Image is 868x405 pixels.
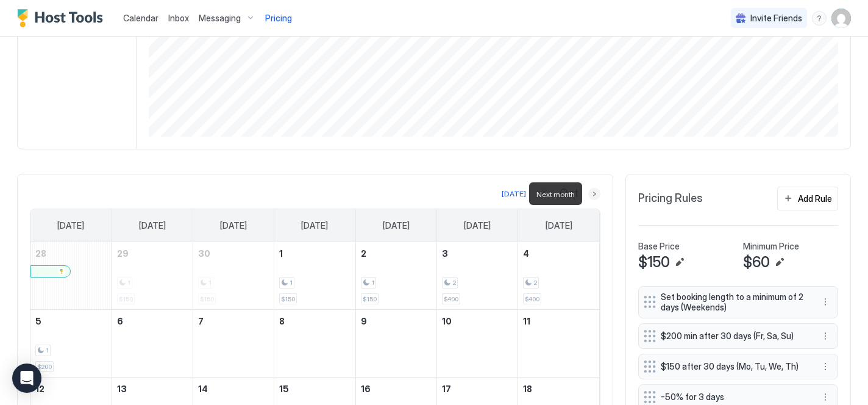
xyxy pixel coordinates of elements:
[30,310,112,332] a: October 5, 2025
[281,295,295,303] span: $150
[208,209,259,242] a: Tuesday
[371,209,422,242] a: Thursday
[442,248,448,259] span: 3
[17,9,108,27] a: Host Tools Logo
[30,310,112,378] td: October 5, 2025
[661,392,806,403] span: -50% for 3 days
[112,310,193,378] td: October 6, 2025
[198,248,210,259] span: 30
[274,310,355,332] a: October 8, 2025
[638,192,703,206] span: Pricing Rules
[274,310,355,378] td: October 8, 2025
[361,316,367,326] span: 9
[274,242,355,310] td: October 1, 2025
[518,310,599,332] a: October 11, 2025
[661,331,806,342] span: $200 min after 30 days (Fr, Sa, Su)
[193,378,274,400] a: October 14, 2025
[117,316,123,326] span: 6
[818,295,833,309] button: More options
[274,378,355,400] a: October 15, 2025
[818,329,833,343] div: menu
[523,384,532,394] span: 18
[523,316,530,326] span: 11
[356,242,436,265] a: October 2, 2025
[743,253,770,271] span: $60
[518,378,599,400] a: October 18, 2025
[464,220,491,231] span: [DATE]
[436,242,518,310] td: October 3, 2025
[117,384,127,394] span: 13
[536,190,575,199] span: Next month
[35,248,46,259] span: 28
[356,378,436,400] a: October 16, 2025
[168,12,189,24] a: Inbox
[265,13,292,24] span: Pricing
[437,242,518,265] a: October 3, 2025
[57,220,84,231] span: [DATE]
[45,209,96,242] a: Sunday
[442,316,452,326] span: 10
[127,209,178,242] a: Monday
[199,13,241,24] span: Messaging
[442,384,451,394] span: 17
[123,12,158,24] a: Calendar
[437,310,518,332] a: October 10, 2025
[777,187,838,210] button: Add Rule
[112,242,193,265] a: September 29, 2025
[661,292,806,313] span: Set booking length to a minimum of 2 days (Weekends)
[12,364,41,393] div: Open Intercom Messenger
[30,242,112,265] a: September 28, 2025
[279,248,283,259] span: 1
[290,279,293,287] span: 1
[638,253,670,271] span: $150
[35,316,41,326] span: 5
[193,242,274,310] td: September 30, 2025
[198,316,204,326] span: 7
[533,279,537,287] span: 2
[279,384,289,394] span: 15
[289,209,340,242] a: Wednesday
[371,279,374,287] span: 1
[818,390,833,404] button: More options
[279,316,285,326] span: 8
[198,384,208,394] span: 14
[661,361,806,372] span: $150 after 30 days (Mo, Tu, We, Th)
[37,363,52,371] span: $200
[831,9,851,28] div: User profile
[356,310,436,332] a: October 9, 2025
[220,220,247,231] span: [DATE]
[502,188,526,199] div: [DATE]
[750,13,802,24] span: Invite Friends
[123,13,158,23] span: Calendar
[193,310,274,332] a: October 7, 2025
[525,295,539,303] span: $400
[363,295,377,303] span: $150
[117,248,129,259] span: 29
[274,242,355,265] a: October 1, 2025
[361,248,366,259] span: 2
[355,310,436,378] td: October 9, 2025
[112,310,193,332] a: October 6, 2025
[743,241,799,252] span: Minimum Price
[588,188,600,200] button: Next month
[818,359,833,374] div: menu
[112,242,193,310] td: September 29, 2025
[818,390,833,404] div: menu
[437,378,518,400] a: October 17, 2025
[452,209,503,242] a: Friday
[638,241,680,252] span: Base Price
[30,242,112,310] td: September 28, 2025
[139,220,166,231] span: [DATE]
[452,279,456,287] span: 2
[818,359,833,374] button: More options
[361,384,371,394] span: 16
[798,192,832,205] div: Add Rule
[518,242,599,265] a: October 4, 2025
[500,187,528,201] button: [DATE]
[533,209,585,242] a: Saturday
[523,248,529,259] span: 4
[772,255,787,270] button: Edit
[444,295,458,303] span: $400
[193,310,274,378] td: October 7, 2025
[30,378,112,400] a: October 12, 2025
